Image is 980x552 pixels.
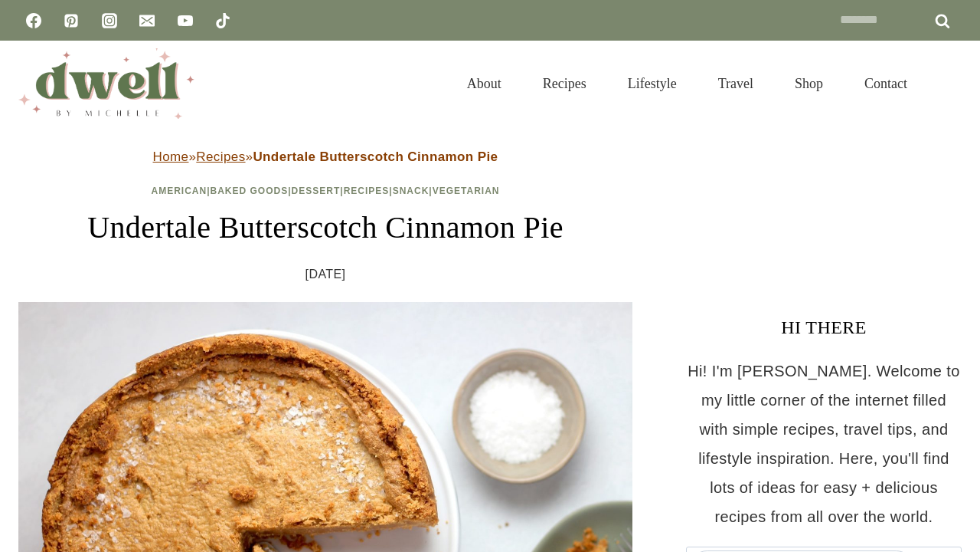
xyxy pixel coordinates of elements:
img: DWELL by michelle [18,48,194,119]
a: Vegetarian [433,186,500,196]
p: Hi! I'm [PERSON_NAME]. Welcome to my little corner of the internet filled with simple recipes, tr... [686,356,962,531]
button: View Search Form [936,71,962,97]
a: Dessert [292,186,341,196]
a: Baked Goods [211,186,289,196]
a: About [446,57,522,110]
h3: HI THERE [686,314,962,341]
a: TikTok [207,5,238,36]
a: Facebook [18,5,49,36]
a: Snack [393,186,430,196]
strong: Undertale Butterscotch Cinnamon Pie [253,149,498,164]
a: Email [132,5,162,36]
a: Lifestyle [607,57,697,110]
a: Contact [844,57,928,110]
nav: Primary Navigation [446,57,928,110]
a: Instagram [94,5,125,36]
a: Recipes [522,57,607,110]
span: | | | | | [152,186,500,196]
h1: Undertale Butterscotch Cinnamon Pie [18,205,632,251]
a: Shop [774,57,844,110]
a: Travel [697,57,774,110]
a: American [152,186,207,196]
a: Home [153,149,189,164]
a: Recipes [196,149,245,164]
a: Recipes [344,186,390,196]
a: Pinterest [56,5,87,36]
a: YouTube [170,5,201,36]
time: [DATE] [305,263,346,286]
span: » » [153,149,498,164]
